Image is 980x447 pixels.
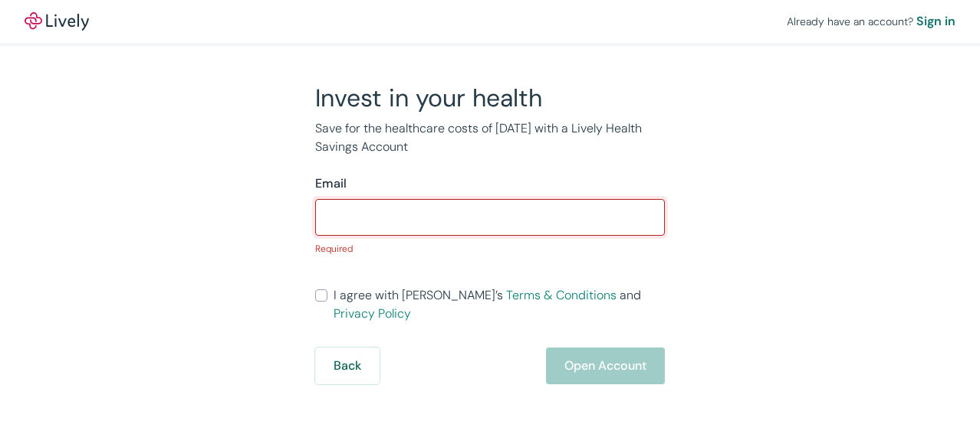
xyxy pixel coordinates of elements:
label: Email [315,175,347,193]
span: I agree with [PERSON_NAME]’s and [334,286,665,323]
a: Terms & Conditions [506,287,617,303]
h2: Invest in your health [315,83,665,113]
button: Back [315,347,380,384]
a: LivelyLively [25,12,89,31]
img: Lively [25,12,89,31]
p: Required [315,242,665,256]
p: Save for the healthcare costs of [DATE] with a Lively Health Savings Account [315,119,665,156]
a: Privacy Policy [334,305,411,321]
div: Already have an account? [787,12,955,31]
a: Sign in [916,12,955,31]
